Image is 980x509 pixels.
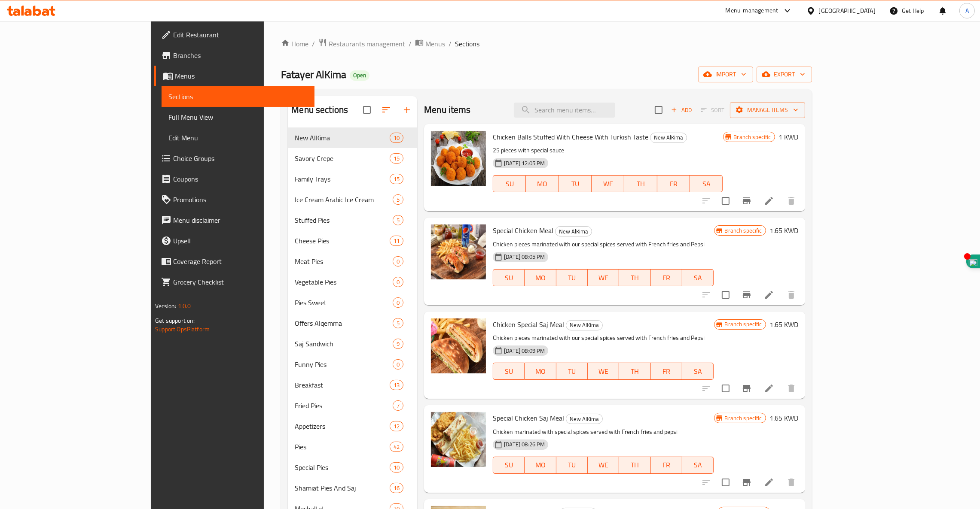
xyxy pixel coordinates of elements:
div: Vegetable Pies0 [288,272,417,292]
div: Funny Pies0 [288,354,417,375]
span: Appetizers [295,421,390,431]
span: FR [654,459,679,471]
div: New AlKima [555,226,592,236]
span: Ice Cream Arabic Ice Cream [295,194,393,205]
span: 10 [390,134,403,142]
button: FR [651,457,682,474]
span: TH [623,459,647,471]
span: Menus [425,39,445,49]
span: 16 [390,484,403,492]
span: WE [591,459,616,471]
div: items [390,133,403,143]
span: [DATE] 08:26 PM [501,440,548,448]
div: Funny Pies [295,359,393,370]
span: Select all sections [358,101,376,119]
button: WE [588,457,619,474]
nav: breadcrumb [281,38,812,49]
div: Offers Alqemma5 [288,313,417,333]
span: MO [528,365,553,378]
span: 15 [390,175,403,183]
button: SA [682,457,714,474]
span: Select section first [695,103,730,117]
button: SU [493,175,526,192]
a: Menus [154,66,314,86]
span: Manage items [737,105,798,115]
div: items [390,380,403,390]
span: WE [591,272,616,284]
button: FR [651,363,682,380]
div: items [390,483,403,493]
span: New AlKima [566,320,602,330]
div: New AlKima [650,133,687,143]
span: 9 [393,340,403,348]
div: Cheese Pies [295,236,390,246]
div: Pies42 [288,436,417,457]
span: [DATE] 08:05 PM [501,253,548,261]
span: Edit Menu [168,133,308,143]
span: 11 [390,237,403,245]
button: delete [781,378,802,399]
span: SA [686,365,710,378]
span: New AlKima [295,133,390,143]
a: Edit Restaurant [154,24,314,45]
a: Edit menu item [764,290,774,300]
span: 0 [393,258,403,266]
span: SU [497,459,521,471]
span: Family Trays [295,174,390,184]
div: Savory Crepe15 [288,148,417,169]
p: Chicken pieces marinated with our special spices served with French fries and Pepsi [493,333,714,343]
a: Promotions [154,189,314,210]
span: 0 [393,361,403,369]
div: Menu-management [726,6,779,16]
span: Grocery Checklist [173,277,308,287]
span: MO [529,178,555,190]
span: Special Chicken Meal [493,224,553,237]
button: delete [781,472,802,493]
button: WE [588,269,619,286]
span: Select section [650,101,668,119]
a: Menus [415,38,445,49]
span: Promotions [173,194,308,205]
span: New AlKima [556,227,592,236]
div: Vegetable Pies [295,277,393,287]
div: items [393,215,403,225]
p: 25 pieces with special sauce [493,145,723,156]
a: Choice Groups [154,148,314,169]
button: TH [624,175,657,192]
span: Coupons [173,174,308,184]
div: items [393,277,403,287]
button: TH [619,269,650,286]
div: New AlKima10 [288,127,417,148]
span: Upsell [173,236,308,246]
span: export [763,69,805,80]
img: Chicken Special Saj Meal [431,318,486,373]
button: WE [592,175,624,192]
span: 13 [390,381,403,389]
button: Branch-specific-item [736,472,757,493]
a: Edit menu item [764,383,774,394]
span: 5 [393,216,403,224]
div: New AlKima [566,414,603,424]
span: Open [350,72,369,79]
div: items [393,256,403,267]
button: Branch-specific-item [736,378,757,399]
button: TU [556,269,588,286]
a: Support.OpsPlatform [155,324,210,335]
button: SA [690,175,723,192]
button: MO [525,457,556,474]
h6: 1.65 KWD [769,318,798,330]
div: New AlKima [566,320,603,330]
button: TH [619,457,650,474]
span: SA [686,459,710,471]
a: Upsell [154,230,314,251]
span: Breakfast [295,380,390,390]
a: Edit menu item [764,196,774,206]
span: Fried Pies [295,400,393,411]
a: Coupons [154,169,314,189]
span: 7 [393,402,403,410]
button: MO [525,363,556,380]
div: items [393,339,403,349]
